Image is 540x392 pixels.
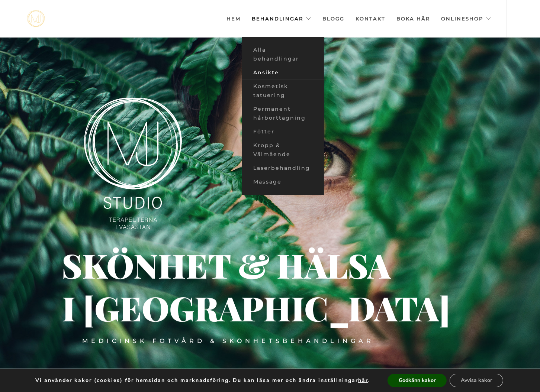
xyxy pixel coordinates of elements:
[242,66,324,80] a: Ansikte
[62,261,328,269] div: Skönhet & hälsa
[242,102,324,125] a: Permanent hårborttagning
[242,161,324,175] a: Laserbehandling
[82,337,374,345] div: Medicinsk fotvård & skönhetsbehandlingar
[27,10,45,27] a: mjstudio mjstudio mjstudio
[450,374,503,387] button: Avvisa kakor
[242,139,324,161] a: Kropp & Välmående
[242,175,324,189] a: Massage
[242,125,324,139] a: Fötter
[358,377,368,384] button: här
[242,43,324,66] a: Alla behandlingar
[388,374,447,387] button: Godkänn kakor
[62,304,185,314] div: i [GEOGRAPHIC_DATA]
[27,10,45,27] img: mjstudio
[242,80,324,102] a: Kosmetisk tatuering
[35,377,370,384] p: Vi använder kakor (cookies) för hemsidan och marknadsföring. Du kan läsa mer och ändra inställnin...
